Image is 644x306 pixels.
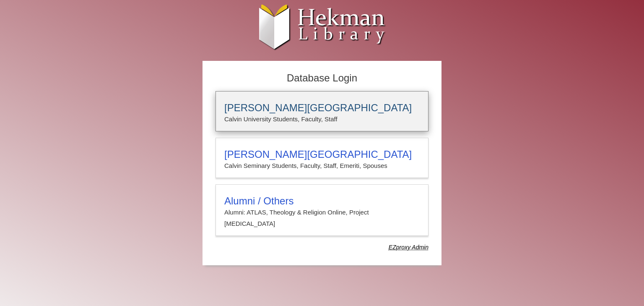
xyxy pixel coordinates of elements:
[211,70,433,87] h2: Database Login
[224,160,420,171] p: Calvin Seminary Students, Faculty, Staff, Emeriti, Spouses
[216,138,428,178] a: [PERSON_NAME][GEOGRAPHIC_DATA]Calvin Seminary Students, Faculty, Staff, Emeriti, Spouses
[224,149,420,160] h3: [PERSON_NAME][GEOGRAPHIC_DATA]
[224,195,420,207] h3: Alumni / Others
[224,102,420,114] h3: [PERSON_NAME][GEOGRAPHIC_DATA]
[216,91,428,131] a: [PERSON_NAME][GEOGRAPHIC_DATA]Calvin University Students, Faculty, Staff
[224,114,420,125] p: Calvin University Students, Faculty, Staff
[224,195,420,229] summary: Alumni / OthersAlumni: ATLAS, Theology & Religion Online, Project [MEDICAL_DATA]
[224,207,420,229] p: Alumni: ATLAS, Theology & Religion Online, Project [MEDICAL_DATA]
[389,244,428,251] dfn: Use Alumni login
